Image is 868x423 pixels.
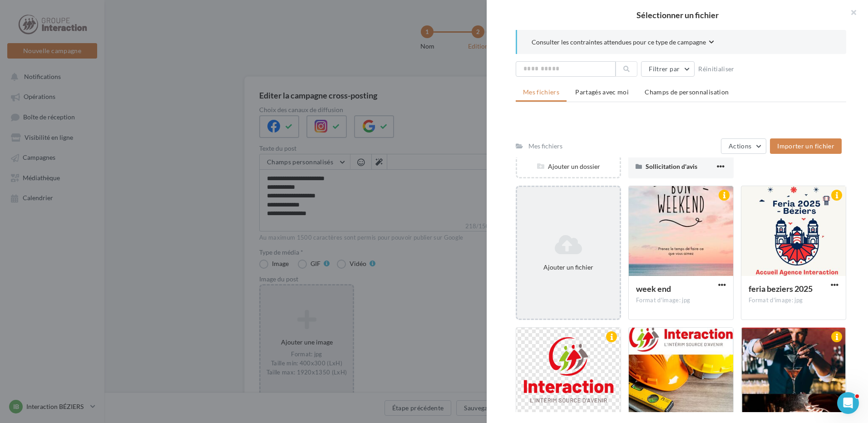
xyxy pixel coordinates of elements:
iframe: Intercom live chat [837,392,859,414]
span: week end [636,284,671,294]
button: Consulter les contraintes attendues pour ce type de campagne [532,37,714,49]
h2: Sélectionner un fichier [501,11,853,19]
span: Consulter les contraintes attendues pour ce type de campagne [532,38,706,47]
div: Format d'image: jpg [636,296,726,305]
div: Ajouter un dossier [517,162,620,171]
span: Mes fichiers [523,88,559,96]
div: Format d'image: jpg [749,296,838,305]
button: Actions [721,138,766,154]
div: Mes fichiers [528,142,562,151]
span: feria beziers 2025 [749,284,813,294]
button: Réinitialiser [695,64,738,74]
button: Importer un fichier [770,138,842,154]
button: Filtrer par [641,61,695,77]
div: Ajouter un fichier [521,263,616,272]
span: Champs de personnalisation [645,88,729,96]
span: Partagés avec moi [575,88,629,96]
span: Actions [729,142,751,150]
span: Importer un fichier [777,142,834,150]
span: Sollicitation d'avis [646,162,697,170]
